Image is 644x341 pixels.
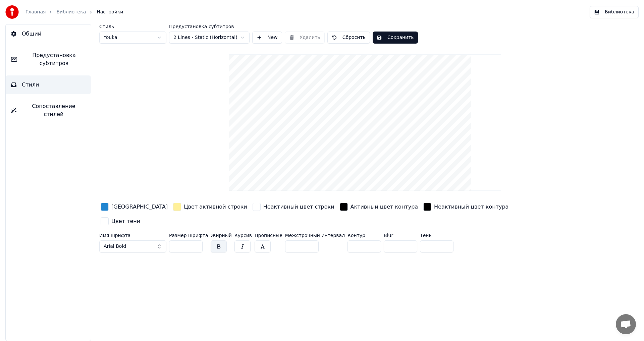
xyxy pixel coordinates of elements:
div: Цвет активной строки [184,203,247,211]
button: Неактивный цвет контура [422,202,510,212]
a: Главная [25,9,46,15]
button: Сбросить [327,32,370,44]
div: Цвет тени [111,217,140,225]
label: Жирный [211,233,231,238]
div: Активный цвет контура [351,203,418,211]
button: Стили [6,75,91,94]
button: Активный цвет контура [338,202,420,212]
a: Библиотека [56,9,86,15]
label: Контур [347,233,381,238]
span: Настройки [97,9,123,15]
div: Открытый чат [616,314,636,334]
label: Межстрочный интервал [285,233,345,238]
button: Общий [6,24,91,43]
label: Размер шрифта [169,233,208,238]
button: Цвет активной строки [172,202,249,212]
label: Blur [384,233,417,238]
span: Предустановка субтитров [22,51,86,67]
button: Сопоставление стилей [6,97,91,124]
button: Библиотека [590,6,639,18]
button: Цвет тени [99,216,142,227]
button: Неактивный цвет строки [251,202,336,212]
button: Сохранить [373,32,418,44]
button: Предустановка субтитров [6,46,91,73]
label: Курсив [234,233,252,238]
nav: breadcrumb [25,9,123,15]
button: [GEOGRAPHIC_DATA] [99,202,169,212]
label: Имя шрифта [99,233,166,238]
span: Стили [22,81,39,89]
img: youka [5,5,19,19]
label: Стиль [99,24,166,29]
div: Неактивный цвет контура [434,203,508,211]
label: Предустановка субтитров [169,24,250,29]
div: [GEOGRAPHIC_DATA] [111,203,168,211]
span: Arial Bold [104,243,126,250]
button: New [252,32,282,44]
span: Сопоставление стилей [22,102,86,118]
span: Общий [22,30,41,38]
div: Неактивный цвет строки [263,203,334,211]
label: Прописные [255,233,282,238]
label: Тень [420,233,453,238]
